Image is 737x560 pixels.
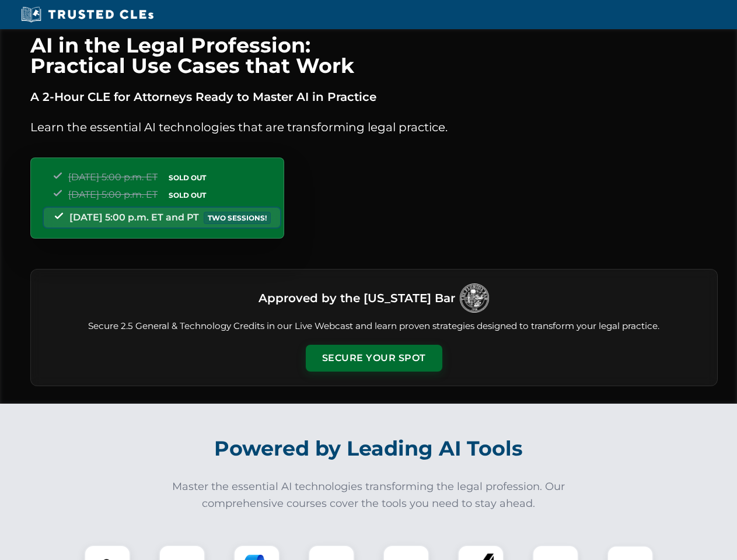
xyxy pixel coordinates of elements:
span: SOLD OUT [165,171,210,184]
p: Learn the essential AI technologies that are transforming legal practice. [30,118,718,136]
p: A 2-Hour CLE for Attorneys Ready to Master AI in Practice [30,87,718,106]
button: Secure Your Spot [306,345,442,372]
span: [DATE] 5:00 p.m. ET [68,171,158,183]
h2: Powered by Leading AI Tools [46,428,692,469]
img: Logo [460,283,489,313]
h3: Approved by the [US_STATE] Bar [259,288,455,309]
span: SOLD OUT [165,189,210,201]
img: Trusted CLEs [18,6,157,23]
p: Secure 2.5 General & Technology Credits in our Live Webcast and learn proven strategies designed ... [45,320,703,333]
p: Master the essential AI technologies transforming the legal profession. Our comprehensive courses... [165,478,573,512]
span: [DATE] 5:00 p.m. ET [68,189,158,200]
h1: AI in the Legal Profession: Practical Use Cases that Work [30,35,718,76]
